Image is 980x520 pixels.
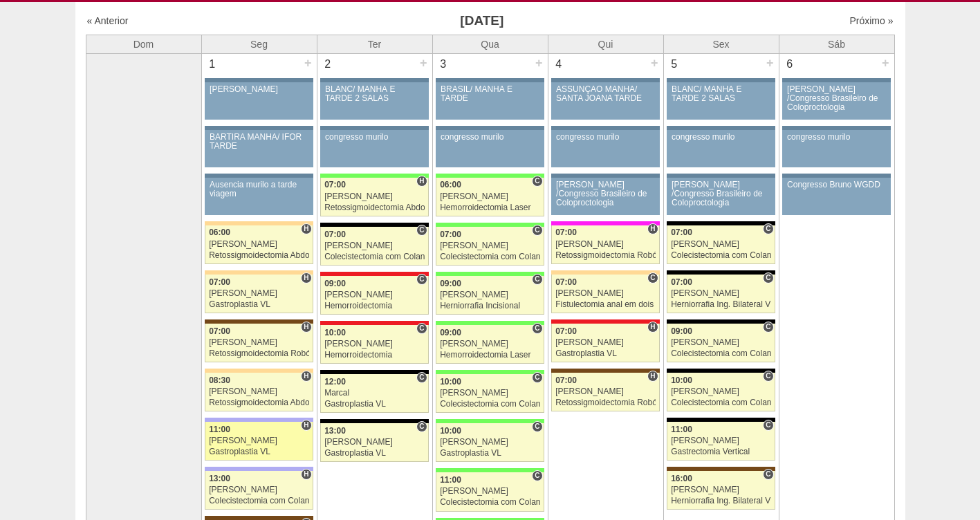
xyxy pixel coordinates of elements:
div: + [418,54,429,72]
a: H 08:30 [PERSON_NAME] Retossigmoidectomia Abdominal VL [205,373,313,411]
div: Key: Aviso [782,174,890,178]
div: Key: Assunção [551,319,659,324]
div: 6 [779,54,801,75]
a: BLANC/ MANHÃ E TARDE 2 SALAS [320,82,428,120]
span: Consultório [416,274,427,285]
div: [PERSON_NAME] [324,290,425,299]
div: Key: Assunção [320,321,428,325]
span: 09:00 [440,279,461,288]
div: [PERSON_NAME] [555,240,656,249]
div: + [880,54,891,72]
th: Sáb [779,35,894,53]
a: H 07:00 [PERSON_NAME] Retossigmoidectomia Robótica [551,373,659,411]
div: Colecistectomia com Colangiografia VL [671,349,771,358]
div: Key: Aviso [667,126,775,130]
div: [PERSON_NAME] [440,290,540,299]
div: Retossigmoidectomia Abdominal VL [209,251,309,260]
span: 13:00 [209,474,230,483]
a: H 06:00 [PERSON_NAME] Retossigmoidectomia Abdominal VL [205,225,313,264]
div: + [764,54,776,72]
span: 06:00 [209,228,230,237]
span: 07:00 [209,326,230,336]
div: Key: Aviso [782,126,890,130]
div: [PERSON_NAME] [209,485,309,494]
span: Consultório [532,274,542,285]
span: Hospital [647,223,658,234]
span: Consultório [532,323,542,334]
span: Consultório [416,225,427,236]
div: Key: Blanc [667,369,775,373]
span: 08:30 [209,375,230,385]
a: C 11:00 [PERSON_NAME] Gastrectomia Vertical [667,422,775,461]
a: BARTIRA MANHÃ/ IFOR TARDE [205,130,313,167]
span: 07:00 [555,277,577,287]
div: [PERSON_NAME] [555,387,656,396]
a: Ausencia murilo a tarde viagem [205,178,313,215]
div: [PERSON_NAME] [671,387,771,396]
div: [PERSON_NAME] [440,487,540,496]
span: Consultório [416,323,427,334]
div: [PERSON_NAME] [209,338,309,347]
span: 07:00 [555,375,577,385]
a: C 12:00 Marcal Gastroplastia VL [320,374,428,413]
div: [PERSON_NAME] [671,436,771,445]
div: Key: Aviso [205,78,313,82]
div: [PERSON_NAME] [440,389,540,398]
div: Key: Aviso [205,174,313,178]
div: [PERSON_NAME] [671,240,771,249]
th: Seg [201,35,317,53]
span: 07:00 [555,326,577,336]
div: 2 [317,54,339,75]
div: Key: Aviso [320,78,428,82]
a: congresso murilo [667,130,775,167]
a: C 09:00 [PERSON_NAME] Herniorrafia Incisional [436,276,544,315]
span: 07:00 [671,277,692,287]
div: [PERSON_NAME] [440,438,540,447]
div: Key: Blanc [320,370,428,374]
div: Gastroplastia VL [440,449,540,458]
div: Key: Brasil [436,174,544,178]
div: Hemorroidectomia Laser [440,351,540,360]
div: Key: Bartira [205,270,313,275]
span: Consultório [532,225,542,236]
div: [PERSON_NAME] [671,338,771,347]
span: Consultório [763,272,773,284]
span: Hospital [301,322,311,333]
div: Colecistectomia com Colangiografia VL [440,400,540,409]
a: H 07:00 [PERSON_NAME] Gastroplastia VL [551,324,659,362]
a: H 11:00 [PERSON_NAME] Gastroplastia VL [205,422,313,461]
th: Qui [548,35,663,53]
div: Retossigmoidectomia Abdominal VL [324,203,425,212]
div: Key: Blanc [667,418,775,422]
a: H 07:00 [PERSON_NAME] Retossigmoidectomia Abdominal VL [320,178,428,216]
a: C 10:00 [PERSON_NAME] Gastroplastia VL [436,423,544,462]
div: Retossigmoidectomia Robótica [555,398,656,407]
div: Ausencia murilo a tarde viagem [210,180,308,198]
a: C 10:00 [PERSON_NAME] Colecistectomia com Colangiografia VL [436,374,544,413]
div: Key: Blanc [320,419,428,423]
div: [PERSON_NAME] /Congresso Brasileiro de Coloproctologia [556,180,655,208]
span: Hospital [301,420,311,431]
a: C 07:00 [PERSON_NAME] Colecistectomia com Colangiografia VL [667,225,775,264]
div: [PERSON_NAME] [440,192,540,201]
th: Qua [432,35,548,53]
a: BRASIL/ MANHÃ E TARDE [436,82,544,120]
div: Key: Brasil [436,370,544,374]
span: 07:00 [671,228,692,237]
span: 16:00 [671,474,692,483]
div: Key: Brasil [436,419,544,423]
span: 07:00 [440,230,461,239]
span: Hospital [416,176,427,187]
div: Key: Santa Joana [551,369,659,373]
div: Fistulectomia anal em dois tempos [555,300,656,309]
a: congresso murilo [782,130,890,167]
a: [PERSON_NAME] /Congresso Brasileiro de Coloproctologia [667,178,775,215]
a: C 09:00 [PERSON_NAME] Hemorroidectomia [320,276,428,315]
div: congresso murilo [787,133,886,142]
span: Hospital [647,322,658,333]
a: C 07:00 [PERSON_NAME] Herniorrafia Ing. Bilateral VL [667,275,775,313]
div: Colecistectomia com Colangiografia VL [209,496,309,505]
span: Consultório [532,470,542,481]
span: 10:00 [440,377,461,387]
div: Hemorroidectomia Laser [440,203,540,212]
